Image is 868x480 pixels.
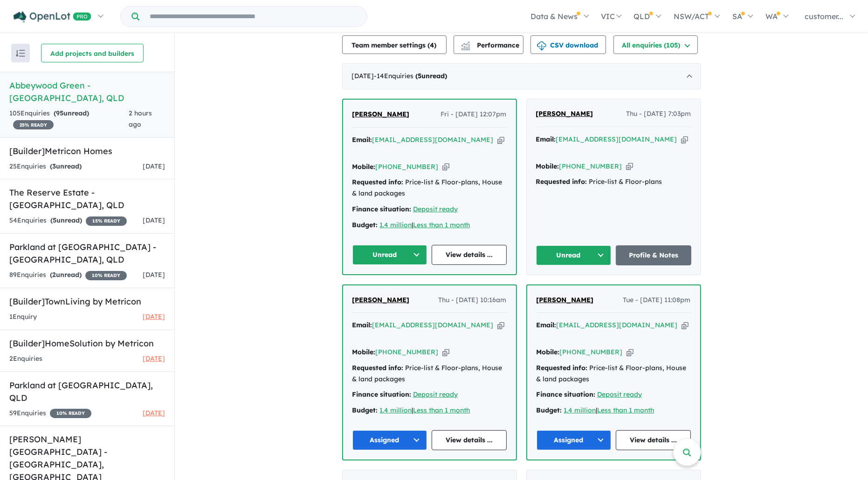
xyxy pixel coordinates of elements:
span: customer... [805,12,843,21]
div: | [352,220,507,231]
div: | [537,405,691,416]
img: Openlot PRO Logo White [14,11,91,23]
strong: Requested info: [536,177,587,186]
span: [DATE] [143,312,165,321]
button: Copy [442,347,449,357]
strong: Mobile: [537,348,560,356]
h5: [Builder] Metricon Homes [9,145,165,157]
span: [DATE] [143,162,165,170]
div: 59 Enquir ies [9,408,91,419]
strong: ( unread) [54,109,89,117]
strong: Email: [537,321,557,329]
button: Team member settings (4) [342,35,447,54]
a: [PERSON_NAME] [352,109,410,120]
a: [EMAIL_ADDRESS][DOMAIN_NAME] [557,321,678,329]
button: Assigned [352,430,427,450]
span: [PERSON_NAME] [536,109,593,118]
span: 5 [418,72,422,80]
button: Copy [442,162,449,172]
strong: Finance situation: [352,205,412,213]
a: Less than 1 month [598,406,654,414]
button: Copy [681,135,688,144]
span: 15 % READY [86,216,127,226]
a: [PERSON_NAME] [352,295,410,306]
a: View details ... [616,430,691,450]
strong: Budget: [537,406,562,414]
div: 54 Enquir ies [9,215,127,226]
div: Price-list & Floor-plans, House & land packages [537,363,691,385]
span: [DATE] [143,270,165,279]
h5: Abbeywood Green - [GEOGRAPHIC_DATA] , QLD [9,79,165,104]
button: CSV download [530,35,606,54]
button: Copy [497,320,504,330]
a: [PERSON_NAME] [537,295,594,306]
img: download icon [537,41,546,51]
button: Performance [454,35,524,54]
a: Profile & Notes [616,245,691,265]
span: Thu - [DATE] 10:16am [439,295,507,306]
a: [EMAIL_ADDRESS][DOMAIN_NAME] [372,321,494,329]
h5: Parkland at [GEOGRAPHIC_DATA] - [GEOGRAPHIC_DATA] , QLD [9,241,165,266]
div: | [352,405,507,416]
div: 105 Enquir ies [9,108,129,130]
a: Deposit ready [598,390,642,399]
a: Deposit ready [413,390,458,399]
strong: ( unread) [50,216,82,224]
a: Less than 1 month [413,406,470,414]
u: 1.4 million [380,221,412,229]
strong: Email: [536,135,556,143]
span: 10 % READY [50,409,91,418]
button: Copy [497,135,504,145]
strong: Mobile: [352,348,376,356]
span: Performance [462,41,520,49]
strong: Email: [352,135,372,144]
div: 1 Enquir y [9,311,37,323]
a: Deposit ready [413,205,458,213]
button: Unread [536,245,612,265]
span: [PERSON_NAME] [352,296,410,304]
h5: The Reserve Estate - [GEOGRAPHIC_DATA] , QLD [9,186,165,211]
strong: Finance situation: [537,390,596,399]
a: [EMAIL_ADDRESS][DOMAIN_NAME] [556,135,677,143]
div: [DATE] [342,63,701,89]
h5: [Builder] HomeSolution by Metricon [9,337,165,350]
img: line-chart.svg [461,41,469,47]
input: Try estate name, suburb, builder or developer [141,7,365,27]
strong: ( unread) [416,72,448,80]
img: bar-chart.svg [461,44,470,50]
button: All enquiries (105) [613,35,698,54]
strong: Requested info: [537,364,588,372]
strong: Email: [352,321,372,329]
span: 5 [53,216,56,224]
strong: Finance situation: [352,390,412,399]
div: 2 Enquir ies [9,353,42,365]
a: [PHONE_NUMBER] [559,162,622,170]
div: Price-list & Floor-plans, House & land packages [352,363,507,385]
span: 95 [56,109,63,117]
span: 10 % READY [85,271,127,280]
a: [PHONE_NUMBER] [376,162,439,171]
a: Less than 1 month [413,221,470,229]
span: Tue - [DATE] 11:08pm [623,295,691,306]
button: Copy [627,347,634,357]
span: 4 [430,41,434,49]
button: Assigned [537,430,612,450]
a: [PERSON_NAME] [536,108,593,120]
strong: Requested info: [352,178,404,186]
strong: ( unread) [50,162,82,170]
a: [PHONE_NUMBER] [560,348,623,356]
u: 1.4 million [380,406,412,414]
u: 1.4 million [564,406,596,414]
span: [DATE] [143,409,165,417]
strong: Requested info: [352,364,404,372]
div: Price-list & Floor-plans [536,176,691,188]
span: [DATE] [143,354,165,363]
strong: Budget: [352,221,378,229]
span: Fri - [DATE] 12:07pm [441,109,507,120]
span: [PERSON_NAME] [537,296,594,304]
a: [PHONE_NUMBER] [376,348,439,356]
